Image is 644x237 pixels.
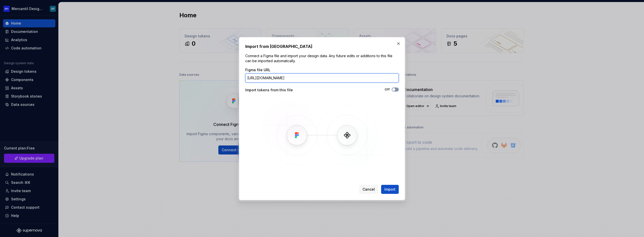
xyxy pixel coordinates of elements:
span: Cancel [363,187,375,192]
span: Import [384,187,395,192]
p: Connect a Figma file and import your design data. Any future edits or additions to this file can ... [245,53,399,63]
div: Import tokens from this file [245,88,322,93]
button: Import [381,185,399,194]
button: Cancel [359,185,378,194]
label: Off [385,88,390,92]
input: https://figma.com/file/... [245,73,399,83]
label: Figma file URL [245,67,270,72]
h2: Import from [GEOGRAPHIC_DATA] [245,43,399,49]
